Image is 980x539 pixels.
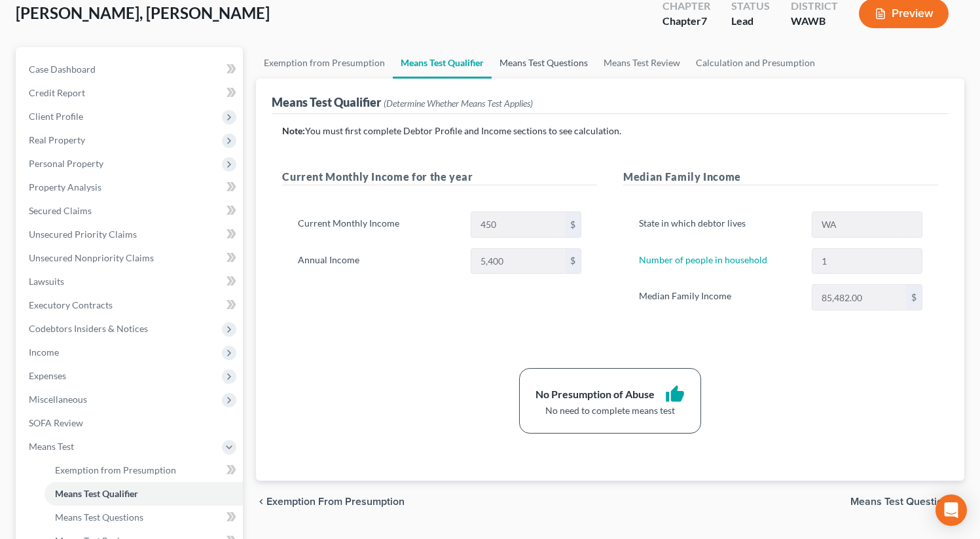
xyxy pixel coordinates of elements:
a: Case Dashboard [18,58,243,81]
div: $ [906,285,922,310]
span: Lawsuits [29,276,64,287]
a: SOFA Review [18,411,243,435]
input: 0.00 [471,212,565,237]
a: Credit Report [18,81,243,105]
div: $ [565,212,581,237]
label: Current Monthly Income [291,212,464,238]
a: Exemption from Presumption [45,458,243,482]
span: Unsecured Nonpriority Claims [29,252,154,263]
a: Means Test Review [596,47,688,79]
div: WAWB [791,14,838,29]
a: Calculation and Presumption [688,47,823,79]
a: Means Test Questions [45,506,243,529]
span: Exemption from Presumption [266,496,405,507]
div: Lead [731,14,770,29]
span: [PERSON_NAME], [PERSON_NAME] [16,3,270,22]
input: -- [812,249,922,274]
input: 0.00 [812,285,906,310]
span: Secured Claims [29,205,92,216]
input: 0.00 [471,249,565,274]
span: Credit Report [29,87,85,98]
div: $ [565,249,581,274]
input: State [812,212,922,237]
span: Means Test Qualifier [55,488,138,499]
span: Case Dashboard [29,64,96,75]
span: Client Profile [29,111,83,122]
span: Executory Contracts [29,299,113,310]
label: Annual Income [291,248,464,274]
span: Codebtors Insiders & Notices [29,323,148,334]
i: thumb_up [665,384,685,404]
h5: Median Family Income [623,169,938,185]
span: Income [29,346,59,358]
span: Expenses [29,370,66,381]
button: chevron_left Exemption from Presumption [256,496,405,507]
span: Property Analysis [29,181,101,193]
span: Personal Property [29,158,103,169]
a: Unsecured Priority Claims [18,223,243,246]
span: Means Test Questions [850,496,954,507]
label: State in which debtor lives [632,212,805,238]
a: Property Analysis [18,176,243,199]
a: Means Test Qualifier [45,482,243,506]
span: Means Test Questions [55,511,143,523]
a: Secured Claims [18,199,243,223]
h5: Current Monthly Income for the year [282,169,597,185]
span: Means Test [29,441,74,452]
span: (Determine Whether Means Test Applies) [384,98,533,109]
span: Unsecured Priority Claims [29,229,137,240]
span: SOFA Review [29,417,83,428]
strong: Note: [282,125,305,136]
div: Means Test Qualifier [272,94,533,110]
span: Miscellaneous [29,394,87,405]
label: Median Family Income [632,284,805,310]
button: Means Test Questions chevron_right [850,496,964,507]
a: Lawsuits [18,270,243,293]
p: You must first complete Debtor Profile and Income sections to see calculation. [282,124,938,138]
div: No Presumption of Abuse [535,387,655,402]
a: Executory Contracts [18,293,243,317]
div: Open Intercom Messenger [935,494,967,526]
a: Number of people in household [639,254,767,265]
span: Real Property [29,134,85,145]
span: 7 [701,14,707,27]
a: Exemption from Presumption [256,47,393,79]
div: No need to complete means test [535,404,685,417]
div: Chapter [662,14,710,29]
a: Unsecured Nonpriority Claims [18,246,243,270]
i: chevron_left [256,496,266,507]
a: Means Test Questions [492,47,596,79]
a: Means Test Qualifier [393,47,492,79]
span: Exemption from Presumption [55,464,176,475]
